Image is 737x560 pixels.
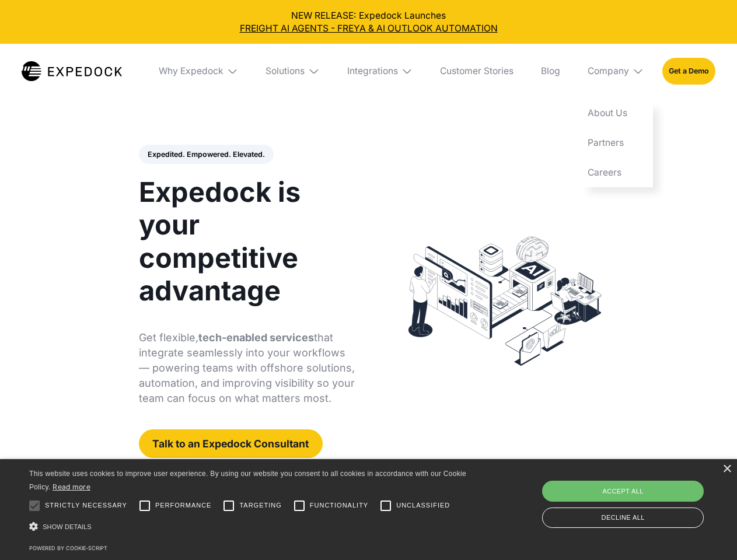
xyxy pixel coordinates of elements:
div: Solutions [257,44,329,99]
a: Blog [532,44,569,99]
div: Integrations [347,65,398,77]
span: Targeting [239,501,281,510]
div: Integrations [338,44,422,99]
a: Customer Stories [431,44,522,99]
div: Company [578,44,653,99]
div: NEW RELEASE: Expedock Launches [9,9,728,35]
iframe: Chat Widget [543,434,737,560]
span: This website uses cookies to improve user experience. By using our website you consent to all coo... [29,470,466,491]
a: Get a Demo [662,58,715,84]
a: About Us [578,99,653,128]
a: Powered by cookie-script [29,545,107,551]
div: Company [588,65,629,77]
a: FREIGHT AI AGENTS - FREYA & AI OUTLOOK AUTOMATION [9,22,728,35]
h1: Expedock is your competitive advantage [139,176,355,307]
p: Get flexible, that integrate seamlessly into your workflows — powering teams with offshore soluti... [139,330,355,406]
span: Strictly necessary [45,501,127,510]
div: Why Expedock [159,65,223,77]
a: Read more [53,482,90,491]
span: Show details [43,523,92,530]
span: Unclassified [396,501,450,510]
a: Partners [578,128,653,158]
a: Talk to an Expedock Consultant [139,429,323,458]
div: Show details [29,519,470,535]
div: Solutions [266,65,305,77]
span: Performance [155,501,212,510]
div: Why Expedock [149,44,247,99]
a: Careers [578,157,653,187]
span: Functionality [310,501,368,510]
nav: Company [578,99,653,187]
strong: tech-enabled services [198,331,314,344]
